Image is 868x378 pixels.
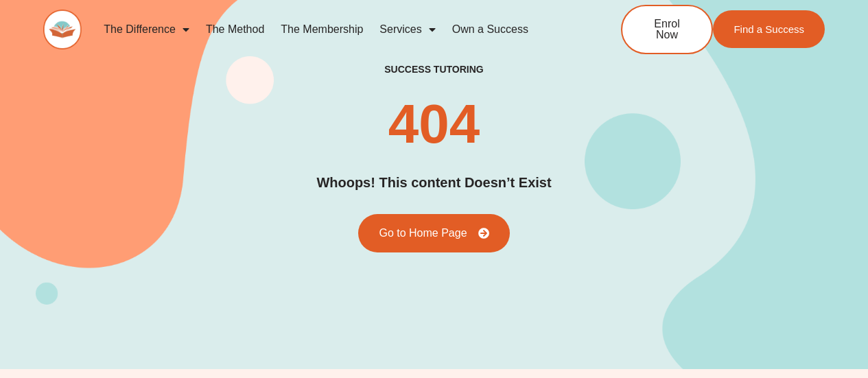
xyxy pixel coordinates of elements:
span: Enrol Now [643,19,691,40]
a: Enrol Now [621,5,713,54]
a: The Membership [272,14,371,45]
a: Go to Home Page [358,214,509,252]
h2: 404 [388,97,480,152]
a: Own a Success [444,14,537,45]
nav: Menu [95,14,576,45]
a: The Difference [95,14,198,45]
a: Find a Success [713,10,825,48]
h2: Whoops! This content Doesn’t Exist [316,172,551,193]
span: Find a Success [734,24,804,34]
a: The Method [198,14,272,45]
span: Go to Home Page [379,228,467,239]
a: Services [371,14,443,45]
